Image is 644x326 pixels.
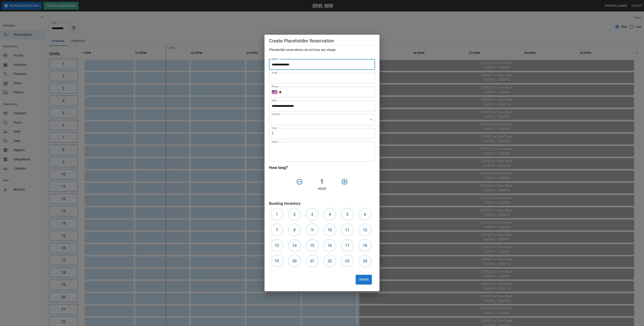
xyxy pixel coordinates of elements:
[324,239,336,252] button: 16
[328,242,332,249] h6: 16
[269,114,375,125] div: ​
[269,200,375,207] h6: Bowling Inventory
[311,227,313,233] h6: 9
[271,239,283,252] button: 13
[345,258,349,264] h6: 23
[310,242,314,249] h6: 15
[269,38,375,44] h5: Create Placeholder Reservation
[271,208,283,221] button: 1
[328,227,332,233] h6: 10
[293,211,296,217] h6: 2
[324,255,336,267] button: 22
[306,208,318,221] button: 3
[272,85,278,88] label: Phone
[345,242,349,249] h6: 17
[341,224,354,236] button: 11
[269,165,375,171] h6: How long?
[288,239,301,252] button: 14
[275,258,279,264] h6: 19
[311,211,313,217] h6: 3
[346,211,348,217] h6: 5
[306,224,318,236] button: 9
[329,211,331,217] h6: 4
[356,275,372,284] button: Create
[269,47,375,53] h6: Placeholder reservations do not incur any charge
[363,242,367,249] h6: 18
[276,211,278,217] h6: 1
[288,255,301,267] button: 20
[324,224,336,236] button: 10
[269,187,375,191] p: Hour
[288,208,301,221] button: 2
[276,227,278,233] h6: 7
[328,258,332,264] h6: 22
[345,227,349,233] h6: 11
[310,258,314,264] h6: 21
[269,100,372,111] input: Choose date, selected date is Aug 11, 2025
[293,227,296,233] h6: 8
[272,89,278,95] button: Select country
[364,211,366,217] h6: 6
[304,178,340,186] h4: 1
[341,255,354,267] button: 23
[359,208,371,221] button: 6
[359,239,371,252] button: 18
[359,224,371,236] button: 12
[324,208,336,221] button: 4
[275,242,279,249] h6: 13
[292,242,297,249] h6: 14
[306,239,318,252] button: 15
[341,208,354,221] button: 5
[363,258,367,264] h6: 24
[306,255,318,267] button: 21
[272,131,274,136] p: $
[292,258,297,264] h6: 20
[288,224,301,236] button: 8
[272,99,277,102] label: Start
[359,255,371,267] button: 24
[363,227,367,233] h6: 12
[271,224,283,236] button: 7
[341,239,354,252] button: 17
[271,255,283,267] button: 19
